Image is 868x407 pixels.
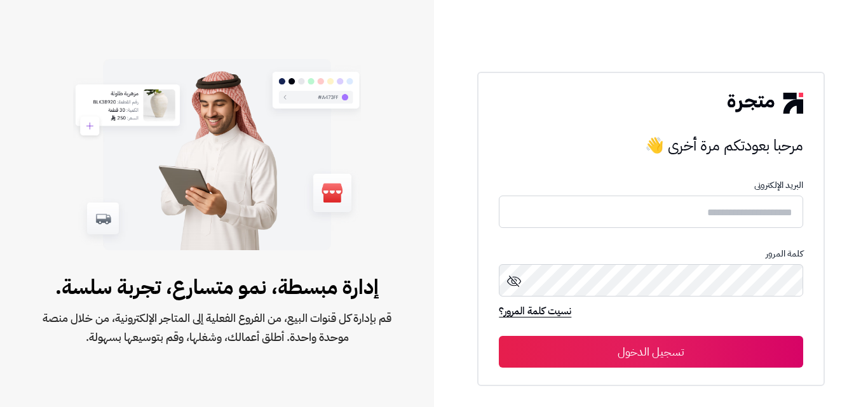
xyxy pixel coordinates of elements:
[499,133,803,158] h3: مرحبا بعودتكم مرة أخرى 👋
[499,336,803,368] button: تسجيل الدخول
[728,93,803,113] img: logo-2.png
[41,272,393,302] span: إدارة مبسطة، نمو متسارع، تجربة سلسة.
[499,249,803,259] p: كلمة المرور
[41,309,393,347] span: قم بإدارة كل قنوات البيع، من الفروع الفعلية إلى المتاجر الإلكترونية، من خلال منصة موحدة واحدة. أط...
[499,180,803,190] p: البريد الإلكترونى
[499,304,571,321] a: نسيت كلمة المرور؟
